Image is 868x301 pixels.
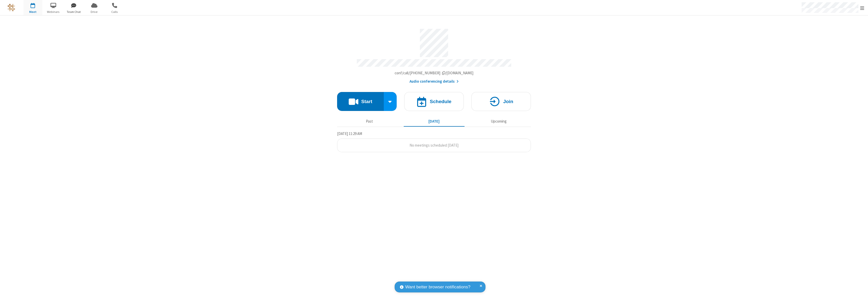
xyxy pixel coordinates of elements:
button: Join [471,92,531,111]
h4: Start [361,99,372,104]
span: Calls [105,10,124,14]
span: No meetings scheduled [DATE] [410,143,458,148]
h4: Schedule [430,99,451,104]
img: QA Selenium DO NOT DELETE OR CHANGE [8,4,15,11]
span: Copy my meeting room link [395,71,474,75]
button: Start [337,92,384,111]
span: Want better browser notifications? [405,284,470,290]
span: Team Chat [64,10,83,14]
div: Start conference options [384,92,397,111]
button: Copy my meeting room linkCopy my meeting room link [395,70,474,76]
span: [DATE] 11:29 AM [337,131,362,136]
button: [DATE] [404,117,465,126]
span: Meet [23,10,42,14]
button: Past [339,117,400,126]
button: Audio conferencing details [410,79,459,84]
section: Today's Meetings [337,131,531,152]
button: Schedule [404,92,464,111]
button: Upcoming [468,117,529,126]
span: Webinars [44,10,63,14]
span: Drive [85,10,104,14]
iframe: Chat [855,288,864,297]
h4: Join [503,99,513,104]
section: Account details [337,25,531,84]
